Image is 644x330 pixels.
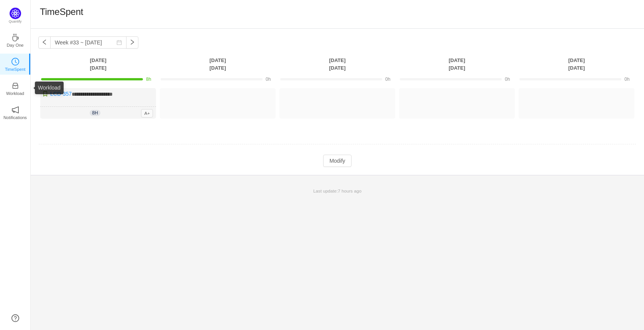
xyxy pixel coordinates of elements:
p: Day One [7,42,23,49]
img: 10315 [42,91,48,97]
span: 0h [385,77,390,82]
th: [DATE] [DATE] [517,56,636,72]
th: [DATE] [DATE] [397,56,517,72]
img: Quantify [10,8,21,19]
span: 0h [624,77,629,82]
i: icon: coffee [11,34,19,41]
p: Workload [6,90,24,97]
i: icon: clock-circle [11,58,19,65]
i: icon: calendar [117,40,122,45]
span: 0h [266,77,271,82]
th: [DATE] [DATE] [278,56,397,72]
span: 7 hours ago [338,188,361,193]
p: TimeSpent [5,66,26,73]
a: icon: inboxWorkload [11,84,19,92]
span: 0h [505,77,510,82]
span: 8h [146,77,151,82]
a: icon: notificationNotifications [11,108,19,116]
a: icon: question-circle [11,314,19,322]
p: Quantify [9,19,22,25]
a: icon: clock-circleTimeSpent [11,60,19,68]
th: [DATE] [DATE] [38,56,158,72]
span: 8h [90,110,100,116]
span: A+ [141,109,153,118]
button: icon: left [38,36,51,49]
p: Notifications [3,114,27,121]
a: LCD-357 [50,91,72,97]
button: icon: right [126,36,138,49]
h1: TimeSpent [40,6,83,18]
i: icon: notification [11,106,19,114]
span: Last update: [313,188,361,193]
i: icon: inbox [11,82,19,90]
a: icon: coffeeDay One [11,36,19,44]
input: Select a week [50,36,127,49]
th: [DATE] [DATE] [158,56,278,72]
button: Modify [323,155,351,167]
